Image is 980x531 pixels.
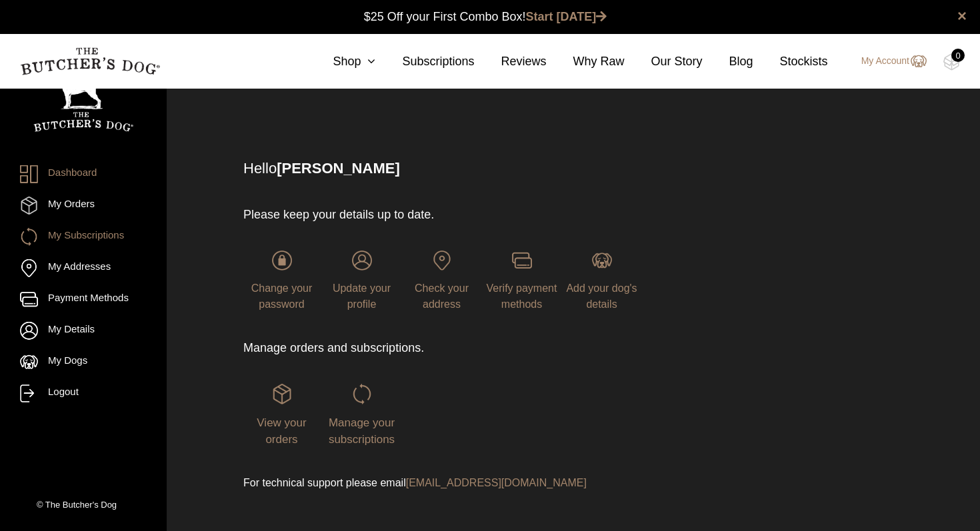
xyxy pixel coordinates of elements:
span: Update your profile [333,282,391,310]
span: View your orders [257,416,306,446]
a: Blog [703,53,753,71]
a: Our Story [625,53,703,71]
img: login-TBD_Dog.png [592,251,612,270]
a: My Account [848,53,927,69]
a: My Dogs [20,353,147,371]
a: View your orders [243,384,320,445]
a: Verify payment methods [483,251,560,310]
img: login-TBD_Payments.png [512,251,532,270]
a: Update your profile [323,251,400,310]
a: Subscriptions [375,53,474,71]
strong: [PERSON_NAME] [277,160,400,177]
p: For technical support please email [243,475,649,491]
a: Add your dog's details [563,251,640,310]
a: Why Raw [547,53,625,71]
p: Please keep your details up to date. [243,206,649,224]
img: login-TBD_Profile.png [352,251,372,270]
a: My Orders [20,197,147,215]
span: Verify payment methods [487,282,557,310]
a: Logout [20,384,147,402]
span: Manage your subscriptions [329,416,395,446]
a: My Subscriptions [20,228,147,246]
a: My Details [20,322,147,340]
a: Reviews [474,53,546,71]
a: Manage your subscriptions [323,384,400,445]
a: Payment Methods [20,290,147,308]
img: login-TBD_Password.png [272,251,292,270]
img: TBD_Portrait_Logo_White.png [33,69,133,132]
a: close [957,8,967,24]
a: [EMAIL_ADDRESS][DOMAIN_NAME] [406,477,587,488]
a: Stockists [753,53,828,71]
img: login-TBD_Orders.png [272,384,292,404]
a: My Addresses [20,259,147,277]
div: 0 [951,49,965,62]
a: Dashboard [20,165,147,183]
p: Manage orders and subscriptions. [243,339,649,357]
a: Shop [306,53,375,71]
p: Hello [243,157,878,179]
img: login-TBD_Address.png [432,251,452,270]
img: login-TBD_Subscriptions.png [352,384,372,404]
span: Change your password [251,282,313,310]
span: Add your dog's details [566,282,637,310]
span: Check your address [415,282,469,310]
a: Start [DATE] [526,10,607,23]
a: Check your address [403,251,480,310]
img: TBD_Cart-Empty.png [943,53,960,71]
a: Change your password [243,251,320,310]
